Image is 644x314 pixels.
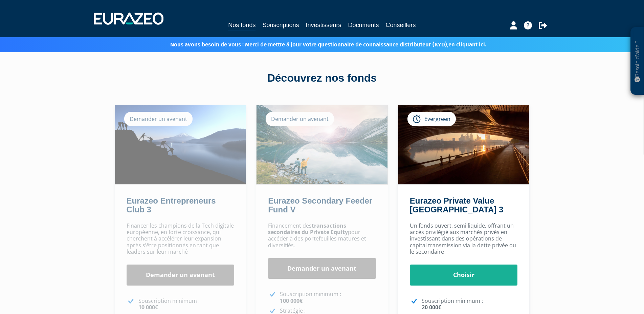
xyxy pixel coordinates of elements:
a: Demander un avenant [268,258,376,279]
p: Un fonds ouvert, semi liquide, offrant un accès privilégié aux marchés privés en investissant dan... [410,223,518,255]
a: Nos fonds [228,20,256,31]
img: Eurazeo Entrepreneurs Club 3 [115,105,246,184]
a: Investisseurs [306,20,341,30]
a: Documents [348,20,379,30]
p: Nous avons besoin de vous ! Merci de mettre à jour votre questionnaire de connaissance distribute... [151,39,486,49]
p: Souscription minimum : [422,298,518,311]
img: 1732889491-logotype_eurazeo_blanc_rvb.png [94,13,163,25]
a: Eurazeo Entrepreneurs Club 3 [127,196,216,214]
div: Evergreen [407,112,456,126]
p: Financement des pour accéder à des portefeuilles matures et diversifiés. [268,223,376,249]
a: Conseillers [386,20,416,30]
a: en cliquant ici. [448,41,486,48]
div: Découvrez nos fonds [129,70,515,86]
p: Souscription minimum : [280,291,376,304]
img: Eurazeo Secondary Feeder Fund V [257,105,387,184]
strong: transactions secondaires du Private Equity [268,222,348,236]
a: Souscriptions [262,20,299,30]
p: Besoin d'aide ? [634,31,641,92]
strong: 10 000€ [138,303,158,311]
a: Demander un avenant [127,265,235,286]
p: Souscription minimum : [138,298,235,311]
img: Eurazeo Private Value Europe 3 [398,105,529,184]
div: Demander un avenant [124,112,193,126]
strong: 100 000€ [280,297,303,305]
a: Eurazeo Secondary Feeder Fund V [268,196,372,214]
p: Financer les champions de la Tech digitale européenne, en forte croissance, qui cherchent à accél... [127,223,235,255]
strong: 20 000€ [422,303,441,311]
a: Choisir [410,265,518,286]
div: Demander un avenant [266,112,334,126]
a: Eurazeo Private Value [GEOGRAPHIC_DATA] 3 [410,196,503,214]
